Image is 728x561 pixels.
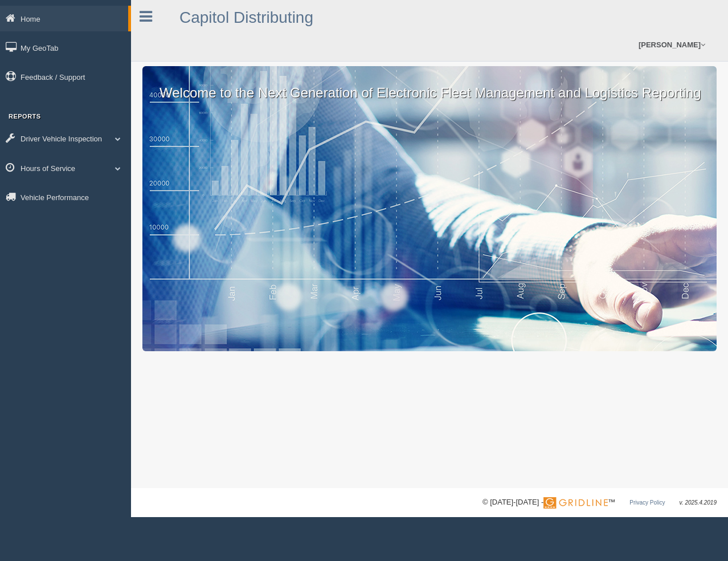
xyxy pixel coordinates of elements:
img: Gridline [543,497,608,509]
a: [PERSON_NAME] [633,29,711,61]
a: Capitol Distributing [179,9,313,26]
span: v. 2025.4.2019 [680,499,717,506]
div: © [DATE]-[DATE] - ™ [482,497,717,509]
a: Privacy Policy [629,499,665,506]
p: Welcome to the Next Generation of Electronic Fleet Management and Logistics Reporting [142,66,717,103]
